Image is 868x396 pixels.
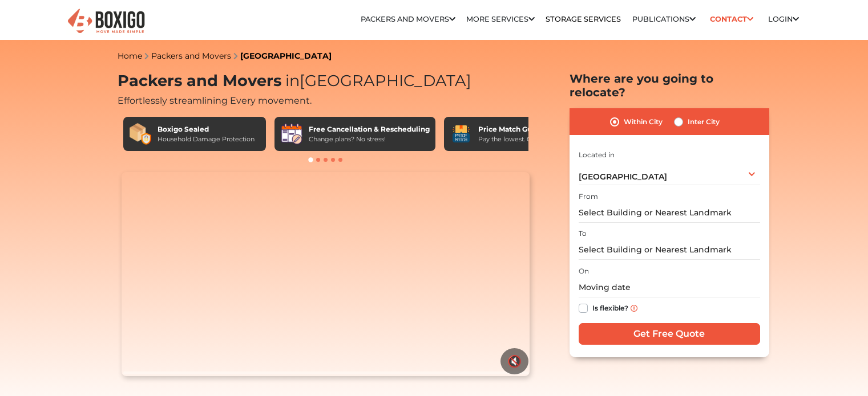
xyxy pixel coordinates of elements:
label: From [579,191,598,202]
a: Contact [706,10,757,28]
label: Inter City [688,115,720,129]
a: More services [466,15,535,23]
div: Change plans? No stress! [309,134,430,144]
span: Effortlessly streamlining Every movement. [118,95,312,106]
a: Storage Services [546,15,621,23]
span: [GEOGRAPHIC_DATA] [281,71,471,90]
input: Moving date [579,277,760,297]
div: Household Damage Protection [158,134,255,144]
div: Free Cancellation & Rescheduling [309,124,430,134]
label: Within City [624,115,663,129]
a: Home [118,51,142,61]
input: Select Building or Nearest Landmark [579,203,760,223]
img: info [631,305,637,312]
a: Packers and Movers [361,15,455,23]
label: To [579,228,587,239]
label: Is flexible? [592,301,628,313]
img: Boxigo [66,7,146,35]
label: Located in [579,150,615,160]
video: Your browser does not support the video tag. [122,172,530,376]
span: [GEOGRAPHIC_DATA] [579,172,667,182]
img: Free Cancellation & Rescheduling [280,123,303,145]
a: Publications [632,15,696,23]
span: in [285,71,300,90]
button: 🔇 [500,348,528,374]
label: On [579,266,589,276]
h1: Packers and Movers [118,72,534,91]
h2: Where are you going to relocate? [570,72,769,99]
div: Price Match Guarantee [478,124,565,134]
input: Select Building or Nearest Landmark [579,240,760,260]
img: Boxigo Sealed [129,123,152,145]
div: Pay the lowest. Guaranteed! [478,134,565,144]
img: Price Match Guarantee [450,123,473,145]
input: Get Free Quote [579,323,760,345]
div: Boxigo Sealed [158,124,255,134]
a: Packers and Movers [151,51,231,61]
a: [GEOGRAPHIC_DATA] [240,51,332,61]
a: Login [768,15,799,23]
